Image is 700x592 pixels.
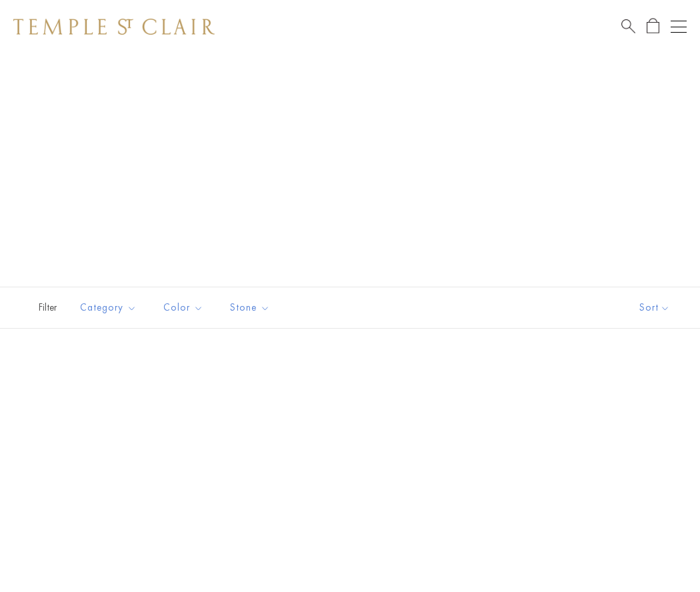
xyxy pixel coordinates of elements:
[153,293,213,323] button: Color
[73,299,147,316] span: Category
[223,299,280,316] span: Stone
[621,18,635,35] a: Search
[70,293,147,323] button: Category
[157,299,213,316] span: Color
[13,19,215,35] img: Temple St. Clair
[671,19,687,35] button: Open navigation
[220,293,280,323] button: Stone
[647,18,659,35] a: Open Shopping Bag
[609,287,700,328] button: Show sort by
